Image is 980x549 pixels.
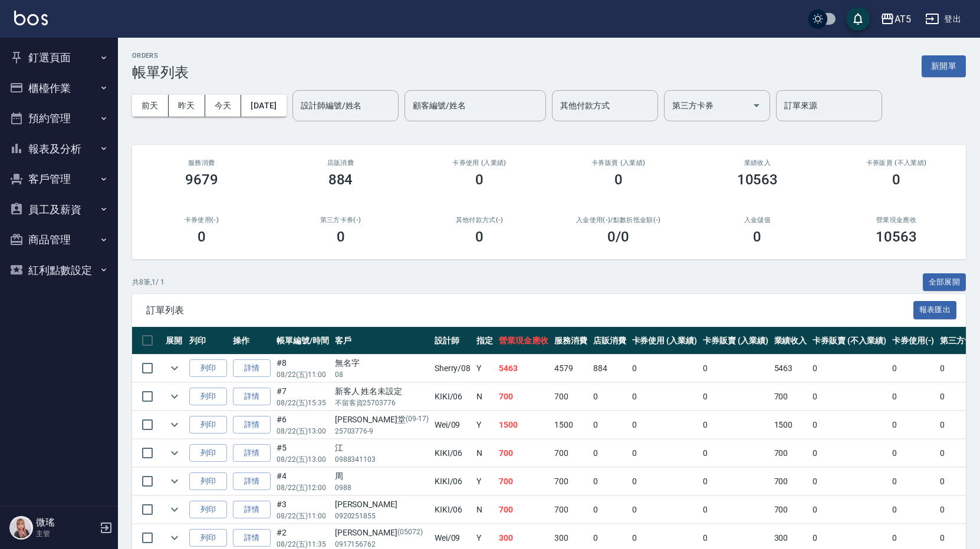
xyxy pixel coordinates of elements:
[274,327,332,355] th: 帳單編號/時間
[590,411,629,439] td: 0
[277,511,329,521] p: 08/22 (五) 11:00
[14,11,48,25] img: Logo
[475,229,484,245] h3: 0
[607,229,629,245] h3: 0 /0
[432,327,474,355] th: 設計師
[889,496,938,524] td: 0
[233,501,271,519] a: 詳情
[285,216,396,224] h2: 第三方卡券(-)
[551,496,590,524] td: 700
[563,216,674,224] h2: 入金使用(-) /點數折抵金額(-)
[700,411,771,439] td: 0
[230,327,274,355] th: 操作
[5,255,113,286] button: 紅利點數設定
[335,454,429,465] p: 0988341103
[166,472,183,490] button: expand row
[335,426,429,436] p: 25703776-9
[424,216,535,224] h2: 其他付款方式(-)
[551,355,590,382] td: 4579
[5,134,113,164] button: 報表及分析
[233,472,271,491] a: 詳情
[590,468,629,495] td: 0
[702,216,813,224] h2: 入金儲值
[629,496,701,524] td: 0
[9,516,33,540] img: Person
[166,529,183,547] button: expand row
[274,411,332,439] td: #6
[551,468,590,495] td: 700
[496,327,551,355] th: 營業現金應收
[233,444,271,462] a: 詳情
[166,501,183,518] button: expand row
[614,171,623,188] h3: 0
[913,304,957,315] a: 報表匯出
[36,517,96,528] h5: 微瑤
[771,468,810,495] td: 700
[146,216,257,224] h2: 卡券使用(-)
[889,355,938,382] td: 0
[473,468,496,495] td: Y
[810,468,889,495] td: 0
[432,355,474,382] td: Sherry /08
[700,355,771,382] td: 0
[274,383,332,411] td: #7
[198,229,206,245] h3: 0
[700,439,771,467] td: 0
[166,359,183,377] button: expand row
[563,159,674,167] h2: 卡券販賣 (入業績)
[277,398,329,408] p: 08/22 (五) 15:35
[189,444,227,462] button: 列印
[876,7,916,31] button: AT5
[277,369,329,380] p: 08/22 (五) 11:00
[335,527,429,539] div: [PERSON_NAME]
[189,529,227,547] button: 列印
[233,529,271,547] a: 詳情
[551,411,590,439] td: 1500
[590,496,629,524] td: 0
[913,301,957,319] button: 報表匯出
[335,511,429,521] p: 0920251855
[473,496,496,524] td: N
[274,439,332,467] td: #5
[700,468,771,495] td: 0
[335,442,429,454] div: 江
[771,496,810,524] td: 700
[473,439,496,467] td: N
[163,327,186,355] th: 展開
[841,216,952,224] h2: 營業現金應收
[205,95,242,117] button: 今天
[551,327,590,355] th: 服務消費
[922,55,966,77] button: 新開單
[590,439,629,467] td: 0
[737,171,778,188] h3: 10563
[922,60,966,71] a: 新開單
[328,171,353,188] h3: 884
[335,482,429,493] p: 0988
[920,8,966,30] button: 登出
[923,273,966,292] button: 全部展開
[241,95,286,117] button: [DATE]
[189,416,227,434] button: 列印
[189,359,227,378] button: 列印
[335,470,429,482] div: 周
[771,411,810,439] td: 1500
[166,388,183,405] button: expand row
[5,194,113,225] button: 員工及薪資
[590,383,629,411] td: 0
[185,171,218,188] h3: 9679
[496,383,551,411] td: 700
[590,355,629,382] td: 884
[810,355,889,382] td: 0
[233,416,271,434] a: 詳情
[36,528,96,539] p: 主管
[889,439,938,467] td: 0
[166,444,183,462] button: expand row
[629,355,701,382] td: 0
[810,327,889,355] th: 卡券販賣 (不入業績)
[771,355,810,382] td: 5463
[146,305,913,316] span: 訂單列表
[5,42,113,73] button: 釘選頁面
[335,385,429,398] div: 新客人 姓名未設定
[332,327,432,355] th: 客戶
[397,527,423,539] p: (05072)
